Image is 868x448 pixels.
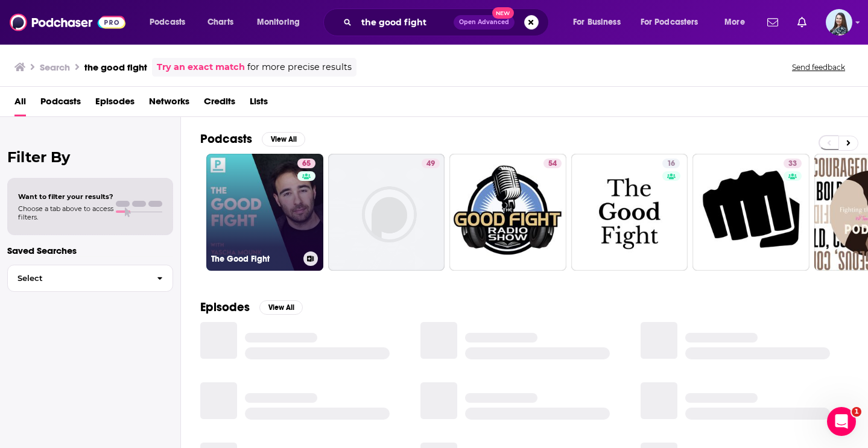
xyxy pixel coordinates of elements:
a: 49 [328,154,445,271]
h2: Filter By [7,148,173,166]
a: Show notifications dropdown [793,12,811,33]
a: 16 [662,159,680,168]
span: Charts [207,14,233,31]
button: Select [7,265,173,292]
div: Search podcasts, credits, & more... [335,8,560,36]
button: open menu [716,13,760,32]
span: Open Advanced [459,19,509,25]
span: 54 [548,158,557,170]
a: 54 [449,154,566,271]
a: 65The Good Fight [206,154,323,271]
span: Choose a tab above to access filters. [18,204,113,221]
button: open menu [249,13,315,32]
button: open menu [565,13,636,32]
span: Logged in as brookefortierpr [826,9,852,36]
a: 33 [692,154,809,271]
h3: The Good Fight [211,254,299,264]
h3: the good fight [84,62,147,73]
span: Monitoring [257,14,300,31]
a: Credits [204,92,235,116]
a: 54 [543,159,562,168]
p: Saved Searches [7,245,173,256]
a: 65 [297,159,315,168]
a: 33 [784,159,802,168]
span: 49 [426,158,435,170]
span: 65 [302,158,311,170]
a: Lists [250,92,268,116]
a: Podcasts [40,92,81,116]
a: EpisodesView All [200,300,303,315]
span: More [724,14,745,31]
button: Send feedback [788,62,849,72]
a: 49 [422,159,440,168]
span: For Podcasters [641,14,699,31]
a: PodcastsView All [200,131,305,147]
button: View All [259,300,303,315]
img: User Profile [826,9,852,36]
a: Show notifications dropdown [762,12,783,33]
iframe: Intercom live chat [827,407,856,436]
span: For Business [573,14,621,31]
button: View All [262,132,305,147]
span: 16 [667,158,675,170]
h3: Search [40,62,70,73]
a: All [14,92,26,116]
h2: Episodes [200,300,250,315]
img: Podchaser - Follow, Share and Rate Podcasts [10,11,125,34]
span: Podcasts [150,14,185,31]
a: Networks [149,92,189,116]
span: 1 [852,407,861,417]
a: Charts [200,13,241,32]
input: Search podcasts, credits, & more... [356,13,454,32]
h2: Podcasts [200,131,252,147]
span: Select [8,274,147,282]
button: Show profile menu [826,9,852,36]
button: Open AdvancedNew [454,15,515,30]
a: 16 [571,154,688,271]
button: open menu [141,13,201,32]
button: open menu [633,13,716,32]
span: New [492,7,514,19]
a: Try an exact match [157,60,245,74]
span: Want to filter your results? [18,192,113,201]
a: Episodes [95,92,135,116]
span: 33 [788,158,797,170]
span: for more precise results [247,60,352,74]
